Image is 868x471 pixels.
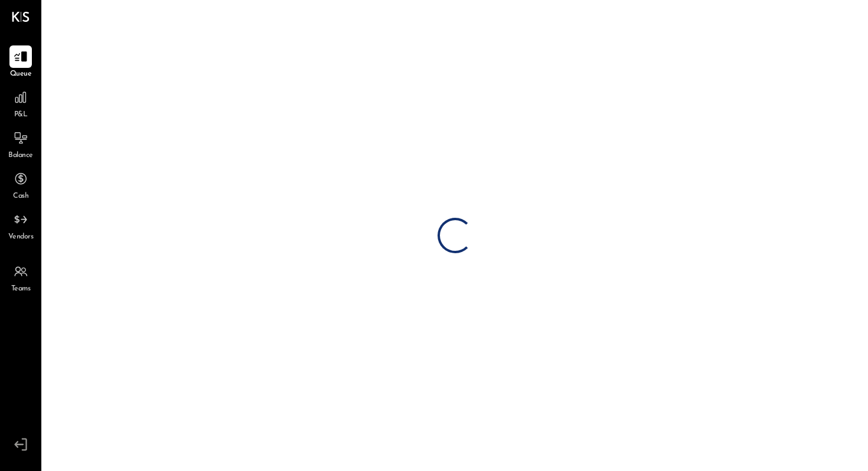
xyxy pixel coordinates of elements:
[1,127,41,161] a: Balance
[1,45,41,80] a: Queue
[11,284,31,295] span: Teams
[1,208,41,243] a: Vendors
[13,191,28,202] span: Cash
[14,110,28,120] span: P&L
[1,86,41,120] a: P&L
[8,232,34,243] span: Vendors
[10,69,32,80] span: Queue
[8,151,33,161] span: Balance
[1,260,41,295] a: Teams
[1,168,41,202] a: Cash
